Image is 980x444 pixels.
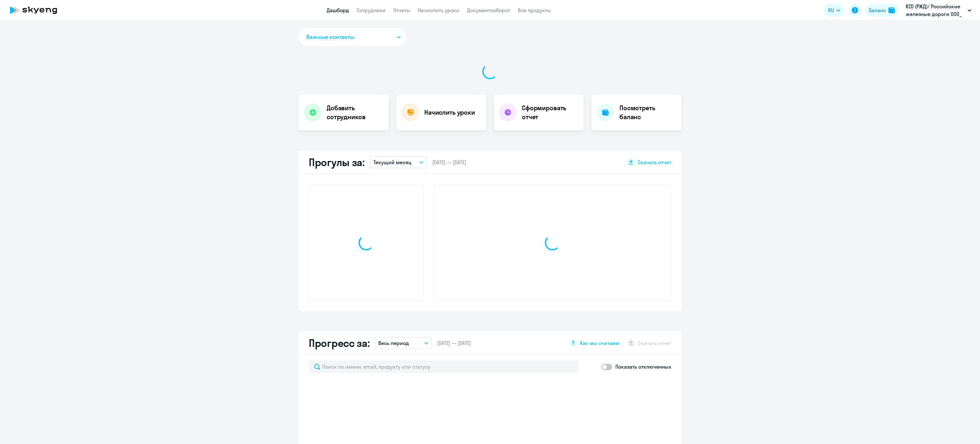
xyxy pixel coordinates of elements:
[888,7,895,13] img: balance
[580,340,619,347] span: Как мы считаем
[378,339,409,347] p: Весь период
[424,108,475,117] h4: Начислить уроки
[309,156,365,169] h2: Прогулы за:
[357,7,386,13] a: Сотрудники
[824,4,845,17] button: RU
[437,340,471,347] span: [DATE] — [DATE]
[615,363,671,371] p: Показать отключенных
[902,3,975,18] button: RZD (РЖД)/ Российские железные дороги ООО_ KAM, КОРПОРАТИВНЫЙ УНИВЕРСИТЕТ РЖД АНО ДПО
[906,3,965,18] p: RZD (РЖД)/ Российские железные дороги ООО_ KAM, КОРПОРАТИВНЫЙ УНИВЕРСИТЕТ РЖД АНО ДПО
[309,337,369,349] h2: Прогресс за:
[518,7,551,13] a: Все продукты
[375,337,432,349] button: Весь период
[467,7,510,13] a: Документооборот
[374,158,412,166] p: Текущий месяц
[638,159,671,166] span: Скачать отчет
[299,28,406,46] button: Важные контакты
[865,4,899,17] button: Балансbalance
[309,360,579,373] input: Поиск по имени, email, продукту или статусу
[306,33,354,41] span: Важные контакты
[370,156,427,168] button: Текущий месяц
[327,7,349,13] a: Дашборд
[327,103,383,121] h4: Добавить сотрудников
[418,7,459,13] a: Начислить уроки
[432,159,466,166] span: [DATE] — [DATE]
[393,7,410,13] a: Отчеты
[828,6,834,14] span: RU
[522,103,579,121] h4: Сформировать отчет
[620,103,676,121] h4: Посмотреть баланс
[869,6,886,14] div: Баланс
